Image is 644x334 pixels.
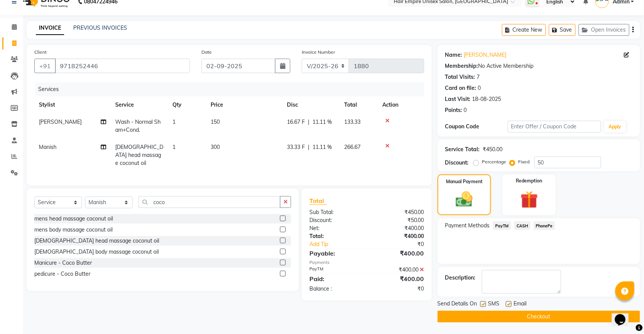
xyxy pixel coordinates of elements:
[579,24,630,36] button: Open Invoices
[304,240,377,248] a: Add Tip
[206,96,282,113] th: Price
[478,84,481,92] div: 0
[445,62,633,70] div: No Active Membership
[309,197,327,205] span: Total
[304,224,367,232] div: Net:
[201,49,212,56] label: Date
[477,73,480,81] div: 7
[55,59,190,73] input: Search by Name/Mobile/Email/Code
[282,96,340,113] th: Disc
[211,118,220,125] span: 150
[367,224,430,232] div: ₹400.00
[367,232,430,240] div: ₹400.00
[308,143,309,151] span: |
[445,123,508,131] div: Coupon Code
[35,82,430,96] div: Services
[34,59,56,73] button: +91
[168,96,206,113] th: Qty
[312,143,332,151] span: 11.11 %
[445,62,478,70] div: Membership:
[445,95,471,103] div: Last Visit:
[172,118,175,125] span: 1
[34,49,47,56] label: Client
[304,266,367,274] div: PayTM
[445,106,462,114] div: Points:
[344,118,361,125] span: 133.33
[493,221,511,230] span: PayTM
[445,84,477,92] div: Card on file:
[344,144,361,150] span: 266.67
[438,300,477,309] span: Send Details On
[367,216,430,224] div: ₹50.00
[73,24,127,31] a: PREVIOUS INVOICES
[464,51,507,59] a: [PERSON_NAME]
[308,118,309,126] span: |
[39,144,56,150] span: Manish
[377,240,430,248] div: ₹0
[304,232,367,240] div: Total:
[111,96,168,113] th: Service
[445,51,462,59] div: Name:
[287,143,305,151] span: 33.33 F
[445,145,480,153] div: Service Total:
[612,304,636,326] iframe: chat widget
[438,311,640,323] button: Checkout
[211,144,220,150] span: 300
[378,96,424,113] th: Action
[508,121,601,133] input: Enter Offer / Coupon Code
[514,300,527,309] span: Email
[472,95,501,103] div: 18-08-2025
[287,118,305,126] span: 16.67 F
[34,237,159,245] div: [DEMOGRAPHIC_DATA] head massage coconut oil
[549,24,576,36] button: Save
[304,208,367,216] div: Sub Total:
[34,248,159,256] div: [DEMOGRAPHIC_DATA] body massage coconut oil
[445,73,475,81] div: Total Visits:
[115,144,163,166] span: [DEMOGRAPHIC_DATA] head massage coconut oil
[34,96,111,113] th: Stylist
[367,285,430,293] div: ₹0
[445,274,476,282] div: Description:
[34,226,113,234] div: mens body massage coconut oil
[367,208,430,216] div: ₹450.00
[367,274,430,283] div: ₹400.00
[39,118,82,125] span: [PERSON_NAME]
[367,266,430,274] div: ₹400.00
[138,196,280,208] input: Search or Scan
[515,189,544,211] img: _gift.svg
[304,274,367,283] div: Paid:
[518,158,530,165] label: Fixed
[340,96,378,113] th: Total
[115,118,161,133] span: Wash - Normal Sham+Cond.
[482,158,507,165] label: Percentage
[367,249,430,258] div: ₹400.00
[488,300,500,309] span: SMS
[464,106,467,114] div: 0
[304,249,367,258] div: Payable:
[34,215,113,223] div: mens head massage coconut oil
[304,216,367,224] div: Discount:
[534,221,555,230] span: PhonePe
[514,221,531,230] span: CASH
[502,24,546,36] button: Create New
[36,21,64,35] a: INVOICE
[34,259,92,267] div: Manicure - Coco Butter
[446,178,483,185] label: Manual Payment
[172,144,175,150] span: 1
[312,118,332,126] span: 11.11 %
[516,177,543,184] label: Redemption
[451,190,478,209] img: _cash.svg
[604,121,626,133] button: Apply
[302,49,335,56] label: Invoice Number
[309,259,424,266] div: Payments
[34,270,90,278] div: pedicure - Coco Butter
[445,159,469,167] div: Discount:
[483,145,503,153] div: ₹450.00
[304,285,367,293] div: Balance :
[445,222,490,230] span: Payment Methods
